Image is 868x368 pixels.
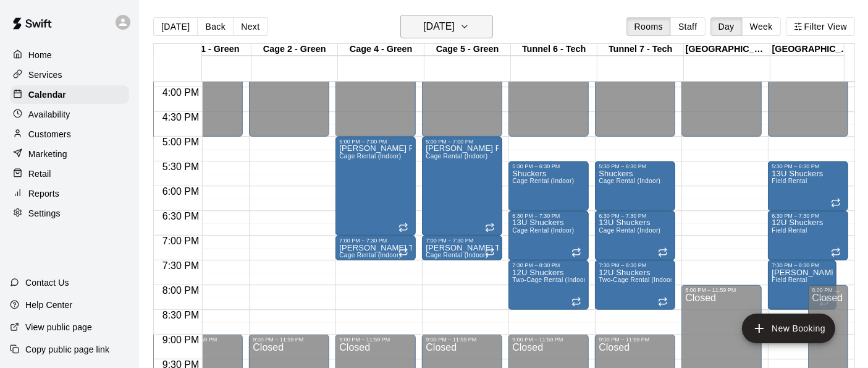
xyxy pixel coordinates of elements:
div: 6:30 PM – 7:30 PM: 12U Shuckers [768,211,848,260]
p: Services [28,69,62,81]
span: 5:30 PM [159,161,203,172]
h6: [DATE] [423,18,455,35]
div: 6:30 PM – 7:30 PM [599,213,672,219]
div: 5:00 PM – 7:00 PM [339,139,412,145]
div: 7:30 PM – 8:30 PM: Steve Williams Tentative [768,260,836,310]
div: 5:00 PM – 7:00 PM: Darik Power Surge [335,137,416,236]
div: 6:30 PM – 7:30 PM: 13U Shuckers [595,211,675,260]
button: Staff [670,17,706,36]
span: Recurring event [398,223,408,233]
span: Two-Cage Rental (Indoor) [512,276,588,283]
button: Rooms [626,17,671,36]
span: Cage Rental (Indoor) [426,252,487,259]
a: Availability [10,105,129,124]
div: Tunnel 7 - Tech [597,44,684,56]
span: 9:00 PM [159,335,203,345]
span: Cage Rental (Indoor) [339,153,401,160]
div: 8:00 PM – 11:59 PM [812,287,845,293]
p: Customers [28,128,71,140]
button: Week [742,17,781,36]
span: 4:30 PM [159,112,203,122]
button: add [742,314,835,343]
div: Services [10,66,129,84]
div: Tunnel 6 - Tech [511,44,597,56]
button: Back [197,17,234,36]
p: Contact Us [25,276,69,289]
p: Calendar [28,88,66,101]
button: Next [233,17,268,36]
div: 7:30 PM – 8:30 PM: 12U Shuckers [508,260,589,310]
button: Filter View [786,17,855,36]
div: 7:30 PM – 8:30 PM: 12U Shuckers [595,260,675,310]
div: [GEOGRAPHIC_DATA] [684,44,770,56]
p: Retail [28,168,51,180]
span: Recurring event [485,247,495,257]
div: 9:00 PM – 11:59 PM [339,336,412,343]
div: 7:30 PM – 8:30 PM [512,262,585,268]
p: Reports [28,187,59,200]
p: Help Center [25,299,72,311]
span: Recurring event [571,297,581,307]
span: Recurring event [831,198,841,208]
a: Reports [10,184,129,203]
div: Cage 1 - Green [165,44,251,56]
span: Cage Rental (Indoor) [339,252,401,259]
span: Field Rental [772,227,807,234]
span: Recurring event [658,297,668,307]
a: Marketing [10,145,129,163]
div: 6:30 PM – 7:30 PM [772,213,845,219]
div: 9:00 PM – 11:59 PM [599,336,672,343]
div: 6:30 PM – 7:30 PM: 13U Shuckers [508,211,589,260]
div: 5:30 PM – 6:30 PM [599,163,672,169]
p: View public page [25,321,92,333]
span: Recurring event [398,247,408,257]
div: 9:00 PM – 11:59 PM [426,336,499,343]
div: 8:00 PM – 11:59 PM [685,287,758,293]
span: 7:00 PM [159,236,203,246]
button: [DATE] [153,17,198,36]
div: 5:30 PM – 6:30 PM: Shuckers [508,161,589,211]
div: 5:00 PM – 7:00 PM [426,139,499,145]
p: Copy public page link [25,343,109,356]
div: 5:30 PM – 6:30 PM [512,163,585,169]
div: Retail [10,165,129,183]
span: Recurring event [658,247,668,257]
div: 9:00 PM – 11:59 PM [512,336,585,343]
div: 5:30 PM – 6:30 PM: 13U Shuckers [768,161,848,211]
span: 8:00 PM [159,285,203,296]
div: 7:30 PM – 8:30 PM [772,262,833,268]
div: 7:30 PM – 8:30 PM [599,262,672,268]
span: Cage Rental (Indoor) [512,227,574,234]
div: 9:00 PM – 11:59 PM [166,336,239,343]
p: Availability [28,108,70,121]
p: Home [28,49,52,61]
span: 4:00 PM [159,87,203,98]
div: 5:00 PM – 7:00 PM: Darik Power Surge [422,137,502,236]
a: Home [10,46,129,64]
span: Recurring event [571,247,581,257]
p: Marketing [28,148,67,160]
div: [GEOGRAPHIC_DATA] [770,44,857,56]
button: Day [710,17,743,36]
div: 7:00 PM – 7:30 PM: Steve Williams Tentative Hold [422,236,502,260]
button: [DATE] [400,15,493,38]
span: 7:30 PM [159,260,203,271]
a: Calendar [10,85,129,104]
a: Settings [10,204,129,223]
div: Cage 2 - Green [251,44,338,56]
div: 5:30 PM – 6:30 PM: Shuckers [595,161,675,211]
span: Cage Rental (Indoor) [599,227,660,234]
div: 7:00 PM – 7:30 PM: Steve Williams Tentative Hold [335,236,416,260]
span: 5:00 PM [159,137,203,147]
span: 8:30 PM [159,310,203,320]
span: Recurring event [485,223,495,233]
div: 9:00 PM – 11:59 PM [253,336,326,343]
div: 7:00 PM – 7:30 PM [339,237,412,244]
span: Field Rental [772,276,807,283]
